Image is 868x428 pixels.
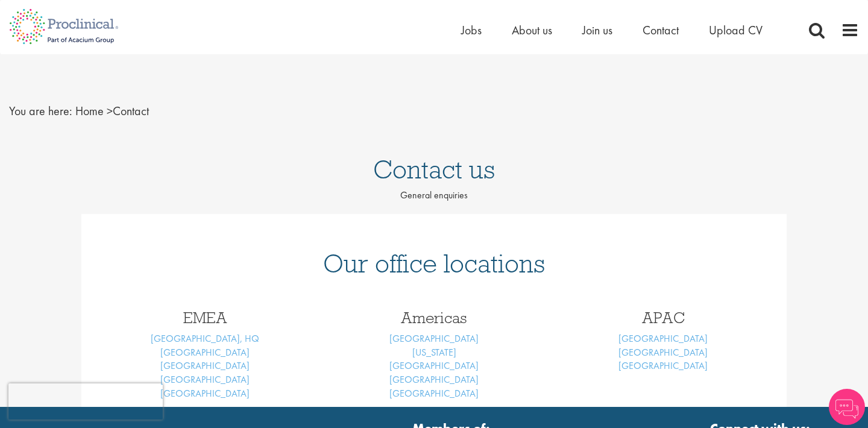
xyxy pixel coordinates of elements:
[8,383,163,420] iframe: reCAPTCHA
[75,103,104,119] a: breadcrumb link to Home
[99,250,769,277] h1: Our office locations
[160,359,250,372] a: [GEOGRAPHIC_DATA]
[618,332,708,345] a: [GEOGRAPHIC_DATA]
[389,332,479,345] a: [GEOGRAPHIC_DATA]
[709,22,763,38] a: Upload CV
[389,359,479,372] a: [GEOGRAPHIC_DATA]
[329,310,539,326] h3: Americas
[389,373,479,386] a: [GEOGRAPHIC_DATA]
[618,359,708,372] a: [GEOGRAPHIC_DATA]
[829,389,865,425] img: Chatbot
[160,373,250,386] a: [GEOGRAPHIC_DATA]
[558,310,769,326] h3: APAC
[107,103,113,119] span: >
[618,346,708,359] a: [GEOGRAPHIC_DATA]
[99,310,310,326] h3: EMEA
[160,387,250,400] a: [GEOGRAPHIC_DATA]
[160,346,250,359] a: [GEOGRAPHIC_DATA]
[9,103,72,119] span: You are here:
[512,22,552,38] a: About us
[461,22,482,38] a: Jobs
[412,346,456,359] a: [US_STATE]
[75,103,149,119] span: Contact
[151,332,259,345] a: [GEOGRAPHIC_DATA], HQ
[643,22,679,38] a: Contact
[389,387,479,400] a: [GEOGRAPHIC_DATA]
[582,22,612,38] a: Join us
